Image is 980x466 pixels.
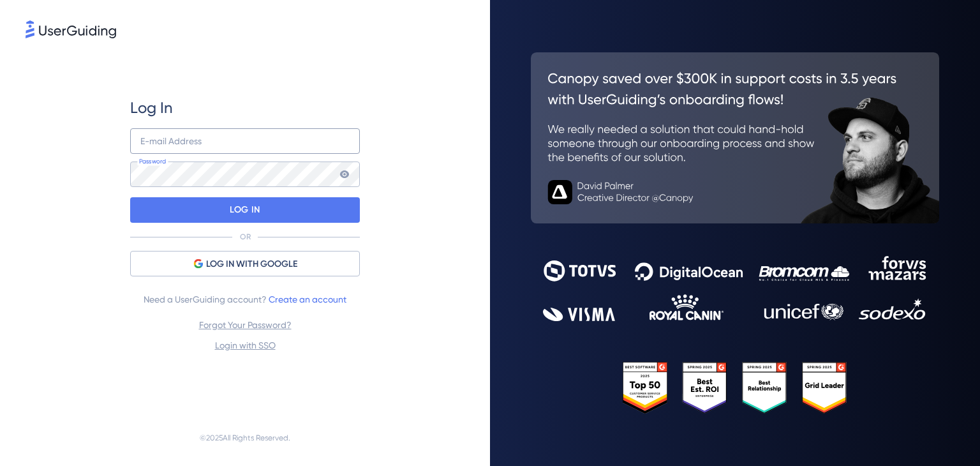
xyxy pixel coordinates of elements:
p: OR [240,232,251,242]
span: © 2025 All Rights Reserved. [200,430,290,446]
input: example@company.com [130,128,360,154]
img: 25303e33045975176eb484905ab012ff.svg [623,362,847,413]
a: Login with SSO [215,340,276,350]
img: 8faab4ba6bc7696a72372aa768b0286c.svg [26,20,116,38]
span: Log In [130,98,173,118]
a: Forgot Your Password? [199,320,292,330]
span: LOG IN WITH GOOGLE [206,257,297,272]
p: LOG IN [230,200,260,220]
a: Create an account [269,294,346,304]
span: Need a UserGuiding account? [144,292,346,307]
img: 26c0aa7c25a843aed4baddd2b5e0fa68.svg [531,52,939,223]
img: 9302ce2ac39453076f5bc0f2f2ca889b.svg [543,256,927,321]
